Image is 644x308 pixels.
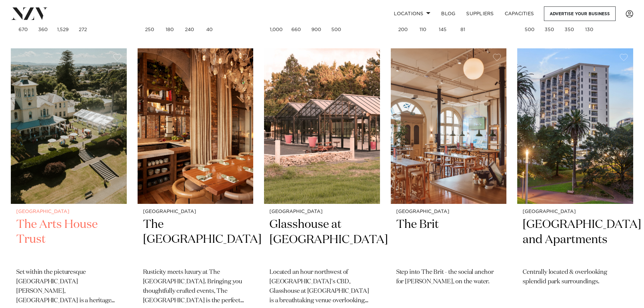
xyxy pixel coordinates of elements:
a: Advertise your business [544,6,616,21]
h2: The [GEOGRAPHIC_DATA] [143,217,248,263]
small: [GEOGRAPHIC_DATA] [523,209,628,214]
small: [GEOGRAPHIC_DATA] [143,209,248,214]
a: SUPPLIERS [461,6,499,21]
h2: The Brit [396,217,501,263]
h2: Glasshouse at [GEOGRAPHIC_DATA] [269,217,375,263]
h2: The Arts House Trust [16,217,121,263]
p: Located an hour northwest of [GEOGRAPHIC_DATA]'s CBD, Glasshouse at [GEOGRAPHIC_DATA] is a breath... [269,268,375,306]
small: [GEOGRAPHIC_DATA] [396,209,501,214]
p: Rusticity meets luxury at The [GEOGRAPHIC_DATA]. Bringing you thoughtfully crafted events, The [G... [143,268,248,306]
a: Capacities [499,6,540,21]
p: Set within the picturesque [GEOGRAPHIC_DATA][PERSON_NAME], [GEOGRAPHIC_DATA] is a heritage venue ... [16,268,121,306]
small: [GEOGRAPHIC_DATA] [269,209,375,214]
a: BLOG [436,6,461,21]
p: Centrally located & overlooking splendid park surroundings. [523,268,628,287]
small: [GEOGRAPHIC_DATA] [16,209,121,214]
p: Step into The Brit - the social anchor for [PERSON_NAME], on the water. [396,268,501,287]
img: nzv-logo.png [11,7,48,20]
a: Locations [388,6,436,21]
h2: [GEOGRAPHIC_DATA] and Apartments [523,217,628,263]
